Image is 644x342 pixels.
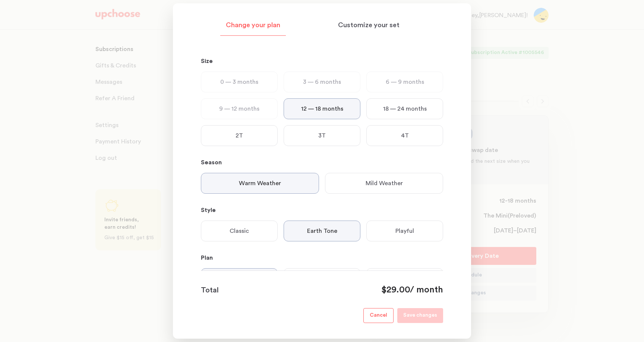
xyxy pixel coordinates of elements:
p: Earth Tone [307,227,337,235]
p: Total [201,284,219,296]
p: Playful [395,227,414,235]
span: $29.00 [381,285,410,294]
p: Style [201,206,443,215]
p: Change your plan [226,21,280,30]
p: 2T [236,131,243,140]
p: 3 — 6 months [303,77,341,86]
p: Customize your set [338,21,400,30]
p: 12 — 18 months [301,104,343,113]
p: 18 — 24 months [383,104,427,113]
p: Mild Weather [366,179,403,188]
p: Save changes [403,311,437,320]
p: Season [201,158,443,167]
p: 9 — 12 months [219,104,259,113]
p: 6 — 9 months [386,77,424,86]
p: Warm Weather [239,179,281,188]
p: Size [201,57,443,66]
button: Save changes [397,308,443,323]
p: Cancel [370,311,387,320]
p: Plan [201,253,443,262]
p: 4T [401,131,409,140]
p: 3T [318,131,326,140]
button: Cancel [363,308,394,323]
p: Classic [230,227,249,235]
div: / month [381,284,443,296]
p: 0 — 3 months [220,77,258,86]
